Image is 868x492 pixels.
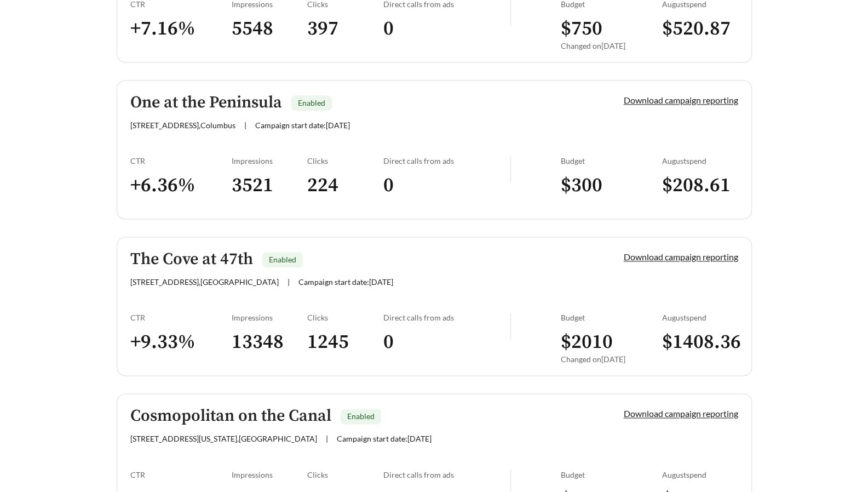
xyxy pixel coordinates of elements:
[383,470,510,479] div: Direct calls from ads
[662,470,738,479] div: August spend
[383,313,510,322] div: Direct calls from ads
[307,173,383,198] h3: 224
[624,95,738,105] a: Download campaign reporting
[347,411,375,421] span: Enabled
[561,156,662,165] div: Budget
[130,16,232,41] h3: + 7.16 %
[232,16,308,41] h3: 5548
[130,250,253,268] h5: The Cove at 47th
[561,313,662,322] div: Budget
[326,434,328,443] span: |
[561,470,662,479] div: Budget
[232,173,308,198] h3: 3521
[561,16,662,41] h3: $ 750
[288,277,290,287] span: |
[117,237,752,376] a: The Cove at 47thEnabled[STREET_ADDRESS],[GEOGRAPHIC_DATA]|Campaign start date:[DATE]Download camp...
[130,407,331,425] h5: Cosmopolitan on the Canal
[662,156,738,165] div: August spend
[232,470,308,479] div: Impressions
[232,330,308,354] h3: 13348
[307,156,383,165] div: Clicks
[130,94,282,112] h5: One at the Peninsula
[269,255,296,264] span: Enabled
[561,330,662,354] h3: $ 2010
[130,277,279,287] span: [STREET_ADDRESS] , [GEOGRAPHIC_DATA]
[130,330,232,354] h3: + 9.33 %
[307,16,383,41] h3: 397
[255,121,350,130] span: Campaign start date: [DATE]
[130,173,232,198] h3: + 6.36 %
[662,16,738,41] h3: $ 520.87
[130,156,232,165] div: CTR
[232,156,308,165] div: Impressions
[383,156,510,165] div: Direct calls from ads
[510,313,511,339] img: line
[662,313,738,322] div: August spend
[510,156,511,182] img: line
[298,277,393,287] span: Campaign start date: [DATE]
[561,41,662,50] div: Changed on [DATE]
[307,470,383,479] div: Clicks
[298,98,325,107] span: Enabled
[624,408,738,419] a: Download campaign reporting
[130,313,232,322] div: CTR
[232,313,308,322] div: Impressions
[624,251,738,262] a: Download campaign reporting
[307,330,383,354] h3: 1245
[561,354,662,364] div: Changed on [DATE]
[130,121,235,130] span: [STREET_ADDRESS] , Columbus
[662,330,738,354] h3: $ 1408.36
[130,470,232,479] div: CTR
[244,121,246,130] span: |
[383,173,510,198] h3: 0
[307,313,383,322] div: Clicks
[383,330,510,354] h3: 0
[662,173,738,198] h3: $ 208.61
[130,434,317,443] span: [STREET_ADDRESS][US_STATE] , [GEOGRAPHIC_DATA]
[561,173,662,198] h3: $ 300
[337,434,432,443] span: Campaign start date: [DATE]
[383,16,510,41] h3: 0
[117,80,752,219] a: One at the PeninsulaEnabled[STREET_ADDRESS],Columbus|Campaign start date:[DATE]Download campaign ...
